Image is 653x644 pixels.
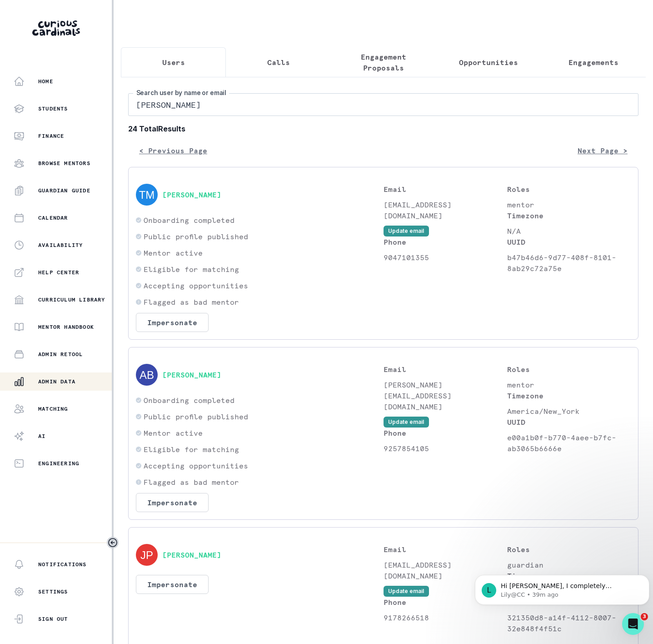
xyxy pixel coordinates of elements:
button: < Previous Page [128,141,218,160]
p: Availability [38,241,83,249]
p: Finance [38,132,64,140]
p: [PERSON_NAME][EMAIL_ADDRESS][DOMAIN_NAME] [384,379,507,412]
p: Public profile published [144,411,248,422]
p: Accepting opportunities [144,460,248,471]
p: Accepting opportunities [144,280,248,291]
p: Onboarding completed [144,395,234,406]
img: svg [136,184,158,206]
p: Admin Data [38,378,75,385]
b: 24 Total Results [128,123,638,134]
p: Notifications [38,561,87,568]
p: Timezone [507,210,631,221]
p: Opportunities [459,57,518,68]
p: Help Center [38,269,79,276]
button: [PERSON_NAME] [162,190,221,199]
p: Curriculum Library [38,296,105,303]
p: 9178266518 [384,612,507,623]
p: Guardian Guide [38,187,90,194]
p: Admin Retool [38,351,83,358]
p: Settings [38,588,68,595]
button: Impersonate [136,575,209,594]
p: Mentor Handbook [38,323,94,331]
p: b47b46d6-9d77-408f-8101-8ab29c72a75e [507,252,631,274]
button: Update email [384,586,429,597]
button: Toggle sidebar [107,537,119,548]
p: N/A [507,226,631,236]
p: Mentor active [144,428,203,438]
p: [EMAIL_ADDRESS][DOMAIN_NAME] [384,559,507,581]
p: Sign Out [38,615,68,623]
p: Calendar [38,214,68,221]
p: UUID [507,417,631,428]
iframe: Intercom notifications message [471,556,653,619]
button: [PERSON_NAME] [162,370,221,379]
button: [PERSON_NAME] [162,550,221,559]
p: Email [384,184,507,195]
p: Matching [38,405,68,413]
p: Phone [384,597,507,608]
p: Phone [384,428,507,438]
p: Flagged as bad mentor [144,297,239,307]
p: Users [162,57,185,68]
p: Eligible for matching [144,444,239,455]
p: Eligible for matching [144,264,239,275]
p: Roles [507,184,631,195]
img: svg [136,364,158,386]
p: Students [38,105,68,112]
p: Mentor active [144,247,203,258]
img: Curious Cardinals Logo [32,20,80,36]
p: Home [38,78,53,85]
img: svg [136,544,158,566]
p: AI [38,433,45,440]
p: Engineering [38,460,79,467]
p: Timezone [507,390,631,401]
p: Roles [507,544,631,555]
p: Email [384,544,507,555]
p: Engagements [568,57,618,68]
p: Public profile published [144,231,248,242]
button: Impersonate [136,313,209,332]
button: Next Page > [567,141,638,160]
p: e00a1b0f-b770-4aee-b7fc-ab3065b6666e [507,432,631,454]
p: mentor [507,199,631,210]
p: Flagged as bad mentor [144,477,239,488]
p: America/New_York [507,406,631,417]
p: Calls [267,57,290,68]
p: UUID [507,236,631,247]
p: Onboarding completed [144,215,234,226]
button: Update email [384,417,429,428]
iframe: Intercom live chat [622,613,644,635]
p: Email [384,364,507,375]
p: 9047101355 [384,252,507,263]
button: Update email [384,226,429,236]
p: 321350d8-a14f-4112-8007-32e848f4f51c [507,612,631,634]
button: Impersonate [136,493,209,512]
p: Engagement Proposals [339,51,428,73]
p: Roles [507,364,631,375]
p: mentor [507,379,631,390]
p: Phone [384,236,507,247]
p: [EMAIL_ADDRESS][DOMAIN_NAME] [384,199,507,221]
p: 9257854105 [384,443,507,454]
p: Browse Mentors [38,160,90,167]
span: 3 [641,613,648,620]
